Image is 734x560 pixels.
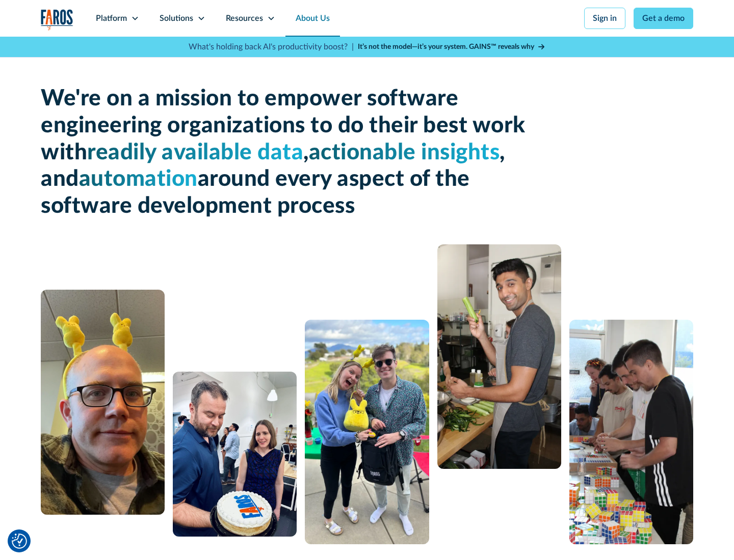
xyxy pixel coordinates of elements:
[12,534,27,549] button: Cookie Settings
[226,12,263,24] div: Resources
[41,290,165,515] img: A man with glasses and a bald head wearing a yellow bunny headband.
[569,320,693,544] img: 5 people constructing a puzzle from Rubik's cubes
[12,534,27,549] img: Revisit consent button
[305,320,429,544] img: A man and a woman standing next to each other.
[437,244,561,469] img: man cooking with celery
[41,9,73,30] img: Logo of the analytics and reporting company Faros.
[189,41,354,53] p: What's holding back AI's productivity boost? |
[358,42,545,52] a: It’s not the model—it’s your system. GAINS™ reveals why
[41,9,73,30] a: home
[41,86,530,220] h1: We're on a mission to empower software engineering organizations to do their best work with , , a...
[309,142,500,164] span: actionable insights
[79,168,198,190] span: automation
[87,142,303,164] span: readily available data
[358,43,534,50] strong: It’s not the model—it’s your system. GAINS™ reveals why
[634,8,693,29] a: Get a demo
[584,8,625,29] a: Sign in
[160,12,193,24] div: Solutions
[96,12,127,24] div: Platform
